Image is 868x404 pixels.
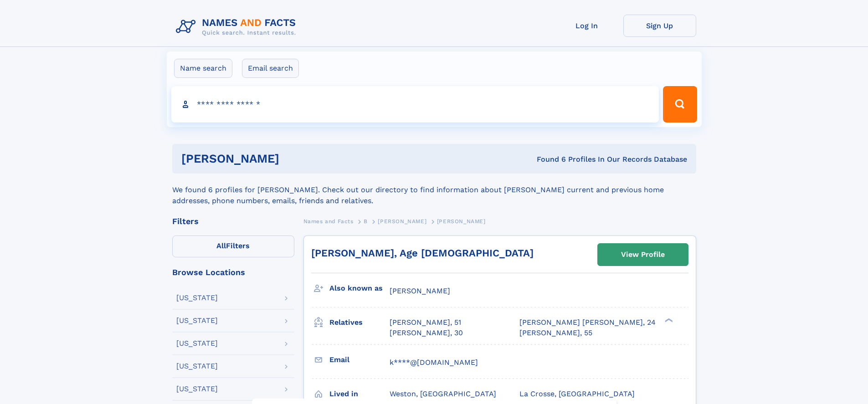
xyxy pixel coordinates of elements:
[378,215,426,227] a: [PERSON_NAME]
[329,386,390,402] h3: Lived in
[364,215,368,227] a: B
[172,217,294,225] div: Filters
[390,328,463,338] a: [PERSON_NAME], 30
[172,235,294,257] label: Filters
[550,15,623,37] a: Log In
[172,268,294,276] div: Browse Locations
[329,315,390,330] h3: Relatives
[242,59,299,78] label: Email search
[437,218,486,225] span: [PERSON_NAME]
[172,15,303,39] img: Logo Names and Facts
[519,328,592,338] a: [PERSON_NAME], 55
[176,294,218,302] div: [US_STATE]
[176,363,218,370] div: [US_STATE]
[174,59,232,78] label: Name search
[329,281,390,296] h3: Also known as
[408,154,687,164] div: Found 6 Profiles In Our Records Database
[663,317,673,323] div: ❯
[172,174,696,206] div: We found 6 profiles for [PERSON_NAME]. Check out our directory to find information about [PERSON_...
[176,340,218,347] div: [US_STATE]
[390,286,450,295] span: [PERSON_NAME]
[181,153,408,164] h1: [PERSON_NAME]
[598,244,688,266] a: View Profile
[623,15,696,37] a: Sign Up
[311,247,534,259] a: [PERSON_NAME], Age [DEMOGRAPHIC_DATA]
[390,389,496,398] span: Weston, [GEOGRAPHIC_DATA]
[176,385,218,393] div: [US_STATE]
[364,218,368,225] span: B
[621,244,665,265] div: View Profile
[216,241,226,250] span: All
[378,218,426,225] span: [PERSON_NAME]
[329,352,390,368] h3: Email
[176,317,218,324] div: [US_STATE]
[303,215,354,227] a: Names and Facts
[519,389,635,398] span: La Crosse, [GEOGRAPHIC_DATA]
[390,317,461,327] a: [PERSON_NAME], 51
[663,86,697,123] button: Search Button
[171,86,659,123] input: search input
[519,317,656,327] a: [PERSON_NAME] [PERSON_NAME], 24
